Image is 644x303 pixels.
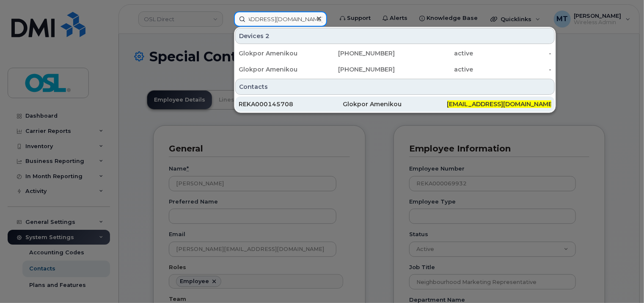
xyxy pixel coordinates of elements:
[235,96,555,112] a: REKA000145708Glokpor Amenikou[EMAIL_ADDRESS][DOMAIN_NAME]
[239,100,343,108] div: REKA000145708
[235,79,555,95] div: Contacts
[317,49,395,58] div: [PHONE_NUMBER]
[473,65,551,74] div: -
[395,49,473,58] div: active
[317,65,395,74] div: [PHONE_NUMBER]
[239,49,317,58] div: Glokpor Amenikou
[447,100,555,108] span: [EMAIL_ADDRESS][DOMAIN_NAME]
[265,32,270,40] span: 2
[235,46,555,61] a: Glokpor Amenikou[PHONE_NUMBER]active-
[395,65,473,74] div: active
[235,62,555,77] a: Glokpor Amenikou[PHONE_NUMBER]active-
[343,100,447,108] div: Glokpor Amenikou
[235,28,555,44] div: Devices
[239,65,317,74] div: Glokpor Amenikou
[473,49,551,58] div: -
